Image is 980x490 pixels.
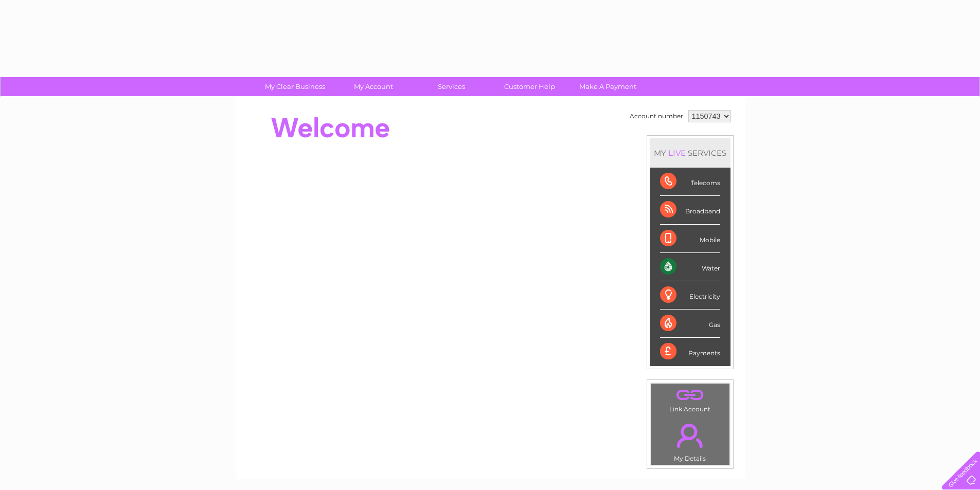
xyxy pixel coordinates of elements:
a: Make A Payment [565,77,650,96]
a: Customer Help [487,77,572,96]
a: . [653,386,727,404]
td: Account number [627,107,686,125]
div: MY SERVICES [650,138,730,168]
a: Services [409,77,494,96]
div: Mobile [660,225,720,253]
a: My Account [331,77,416,96]
td: Link Account [650,383,730,415]
td: My Details [650,415,730,465]
div: Electricity [660,281,720,310]
a: My Clear Business [253,77,337,96]
div: Telecoms [660,168,720,196]
a: . [653,418,727,453]
div: Payments [660,338,720,366]
div: LIVE [666,148,688,158]
div: Gas [660,310,720,338]
div: Water [660,253,720,281]
div: Broadband [660,196,720,224]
